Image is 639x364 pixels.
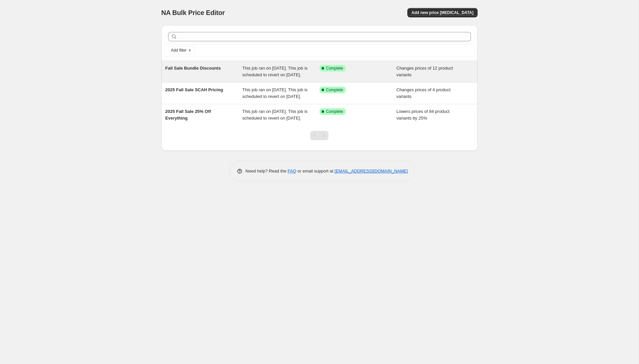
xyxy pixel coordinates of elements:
button: Add new price [MEDICAL_DATA] [407,8,477,17]
span: Fall Sale Bundle Discounts [165,66,221,71]
span: or email support at [296,169,334,174]
span: NA Bulk Price Editor [161,9,225,16]
a: FAQ [288,169,296,174]
span: This job ran on [DATE]. This job is scheduled to revert on [DATE]. [242,66,308,77]
span: Complete [326,87,343,93]
span: Add filter [171,48,187,53]
span: This job ran on [DATE]. This job is scheduled to revert on [DATE]. [242,87,308,99]
span: 2025 Fall Sale 25% Off Everything [165,109,211,121]
span: Need help? Read the [246,169,288,174]
a: [EMAIL_ADDRESS][DOMAIN_NAME] [334,169,408,174]
span: Changes prices of 12 product variants [396,66,453,77]
button: Add filter [168,46,195,54]
span: Lowers prices of 84 product variants by 25% [396,109,450,121]
span: This job ran on [DATE]. This job is scheduled to revert on [DATE]. [242,109,308,121]
span: Complete [326,109,343,114]
span: Add new price [MEDICAL_DATA] [411,10,473,15]
span: Changes prices of 4 product variants [396,87,451,99]
span: 2025 Fall Sale SCAH Pricing [165,87,223,92]
span: Complete [326,66,343,71]
nav: Pagination [310,131,328,140]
